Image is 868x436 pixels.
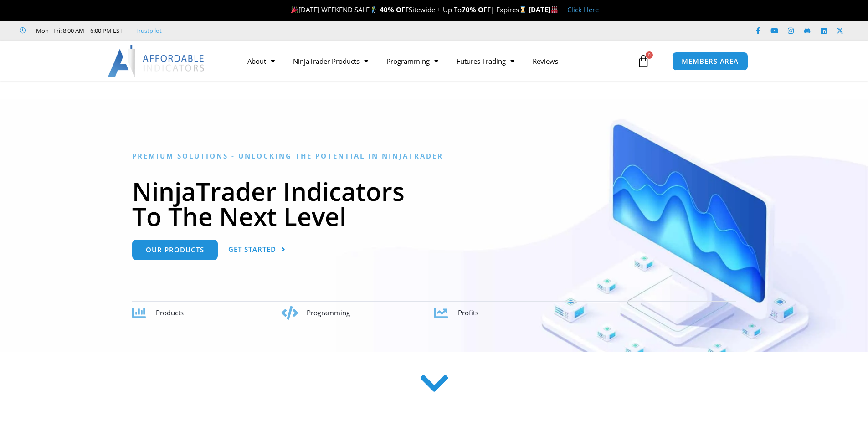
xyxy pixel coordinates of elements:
span: Products [156,308,184,317]
strong: 70% OFF [462,5,491,14]
span: Mon - Fri: 8:00 AM – 6:00 PM EST [34,25,123,36]
img: 🏌️‍♂️ [370,6,377,13]
a: NinjaTrader Products [284,51,377,72]
span: Get Started [228,246,276,253]
a: 0 [623,48,663,74]
h6: Premium Solutions - Unlocking the Potential in NinjaTrader [132,152,736,160]
a: Reviews [524,51,567,72]
a: MEMBERS AREA [672,52,748,71]
img: LogoAI | Affordable Indicators – NinjaTrader [108,45,205,77]
span: Programming [307,308,350,317]
a: Click Here [567,5,599,14]
a: Our Products [132,240,218,260]
a: About [238,51,284,72]
img: ⌛ [519,6,526,13]
a: Programming [377,51,447,72]
span: Our Products [146,246,204,253]
a: Futures Trading [447,51,524,72]
nav: Menu [238,51,635,72]
img: 🏭 [551,6,558,13]
strong: [DATE] [529,5,558,14]
span: Profits [458,308,478,317]
a: Trustpilot [135,25,162,36]
span: 0 [646,51,653,59]
span: [DATE] WEEKEND SALE Sitewide + Up To | Expires [289,5,528,14]
a: Get Started [228,240,286,260]
h1: NinjaTrader Indicators To The Next Level [132,179,736,229]
strong: 40% OFF [380,5,409,14]
img: 🎉 [291,6,298,13]
span: MEMBERS AREA [682,58,739,65]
